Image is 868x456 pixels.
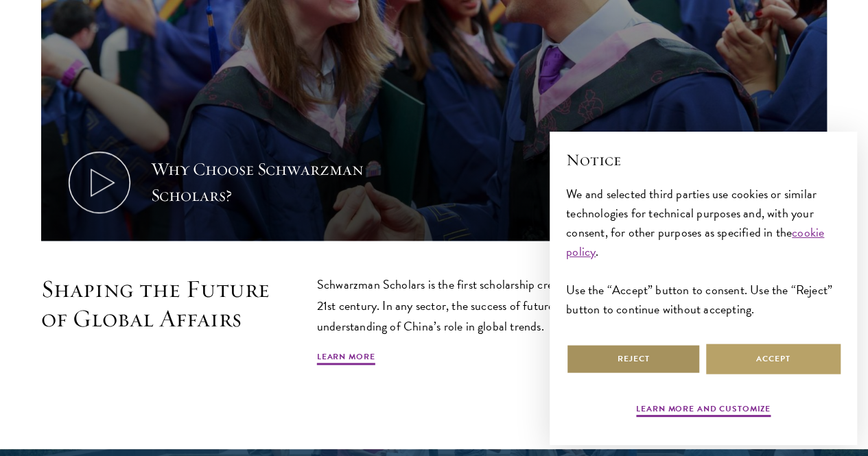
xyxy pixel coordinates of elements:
[317,350,375,367] a: Learn More
[566,184,841,320] div: We and selected third parties use cookies or similar technologies for technical purposes and, wit...
[566,223,824,261] a: cookie policy
[566,344,701,374] button: Reject
[41,274,290,333] h2: Shaping the Future of Global Affairs
[151,156,405,208] div: Why Choose Schwarzman Scholars?
[706,344,841,374] button: Accept
[566,148,841,171] h2: Notice
[636,403,771,419] button: Learn more and customize
[317,274,827,336] p: Schwarzman Scholars is the first scholarship created to respond to the geopolitical landscape of ...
